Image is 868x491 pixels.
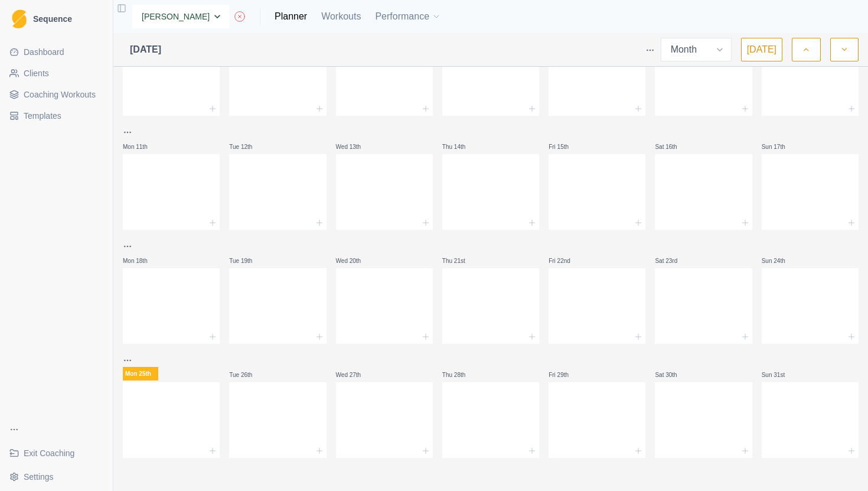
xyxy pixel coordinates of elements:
[5,64,108,83] a: Clients
[5,467,108,486] button: Settings
[762,256,797,265] p: Sun 24th
[5,43,108,61] a: Dashboard
[5,85,108,104] a: Coaching Workouts
[24,67,49,79] span: Clients
[229,370,265,379] p: Tue 26th
[655,256,690,265] p: Sat 23rd
[655,142,690,151] p: Sat 16th
[762,370,797,379] p: Sun 31st
[442,142,478,151] p: Thu 14th
[123,142,158,151] p: Mon 11th
[5,5,108,33] a: LogoSequence
[741,38,782,61] button: [DATE]
[229,256,265,265] p: Tue 19th
[442,370,478,379] p: Thu 28th
[229,142,265,151] p: Tue 12th
[655,370,690,379] p: Sat 30th
[5,444,108,463] a: Exit Coaching
[130,43,161,57] span: [DATE]
[336,256,371,265] p: Wed 20th
[549,142,584,151] p: Fri 15th
[24,447,74,459] span: Exit Coaching
[123,256,158,265] p: Mon 18th
[321,9,361,24] a: Workouts
[549,370,584,379] p: Fri 29th
[24,110,61,122] span: Templates
[549,256,584,265] p: Fri 22nd
[275,9,307,24] a: Planner
[762,142,797,151] p: Sun 17th
[123,367,158,381] p: Mon 25th
[442,256,478,265] p: Thu 21st
[33,15,72,23] span: Sequence
[24,46,64,58] span: Dashboard
[336,142,371,151] p: Wed 13th
[375,5,441,28] button: Performance
[24,89,96,100] span: Coaching Workouts
[336,370,371,379] p: Wed 27th
[12,9,27,29] img: Logo
[5,106,108,125] a: Templates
